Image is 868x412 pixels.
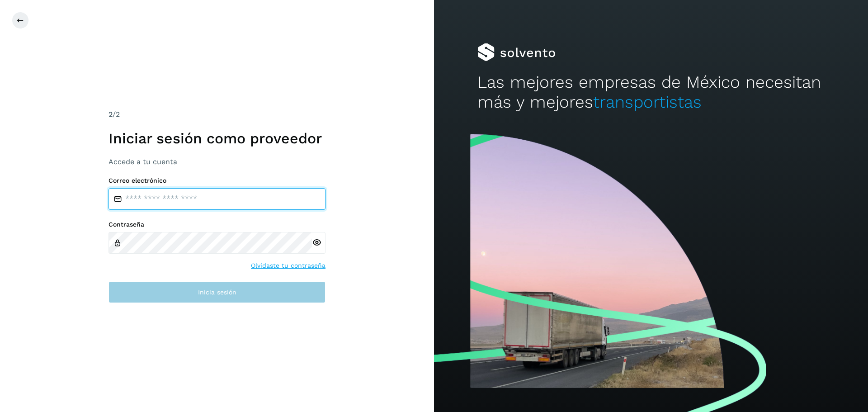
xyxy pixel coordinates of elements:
[108,110,113,118] span: 2
[108,130,325,147] h1: Iniciar sesión como proveedor
[198,289,236,295] span: Inicia sesión
[108,221,325,228] label: Contraseña
[251,261,325,270] a: Olvidaste tu contraseña
[108,177,325,185] label: Correo electrónico
[108,281,325,303] button: Inicia sesión
[108,109,325,120] div: /2
[593,92,702,112] span: transportistas
[477,72,825,113] h2: Las mejores empresas de México necesitan más y mejores
[108,157,325,166] h3: Accede a tu cuenta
